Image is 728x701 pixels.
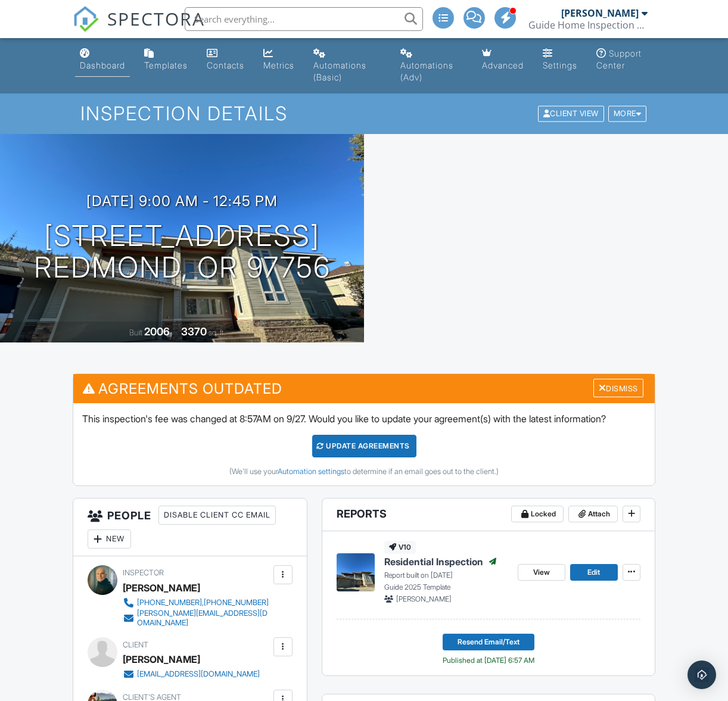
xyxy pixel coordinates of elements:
a: Metrics [259,43,299,77]
div: Support Center [596,48,642,70]
span: SPECTORA [107,6,205,31]
div: Templates [144,60,188,70]
div: Contacts [207,60,244,70]
img: The Best Home Inspection Software - Spectora [73,6,99,32]
span: Inspector [123,568,164,577]
div: Client View [538,106,604,122]
div: Update Agreements [312,435,416,457]
a: [PERSON_NAME][EMAIL_ADDRESS][DOMAIN_NAME] [123,609,270,628]
a: SPECTORA [73,16,205,41]
a: Dashboard [75,43,130,77]
span: Client [123,640,148,649]
h1: [STREET_ADDRESS] Redmond, OR 97756 [34,220,331,283]
a: Advanced [477,43,528,77]
div: Metrics [263,60,294,70]
h3: [DATE] 9:00 am - 12:45 pm [86,193,278,209]
div: Advanced [482,60,524,70]
input: Search everything... [185,7,423,31]
div: Disable Client CC Email [158,506,276,525]
div: 3370 [181,325,207,338]
div: [PERSON_NAME] [123,579,200,597]
div: 2006 [144,325,170,338]
div: More [608,106,647,122]
div: (We'll use your to determine if an email goes out to the client.) [82,467,646,476]
div: [PERSON_NAME] [561,7,639,19]
a: [PHONE_NUMBER],[PHONE_NUMBER] [123,597,270,609]
a: Automations (Advanced) [396,43,468,89]
div: Guide Home Inspection LLC [528,19,648,31]
h3: People [73,499,306,556]
div: Open Intercom Messenger [687,661,716,689]
a: Settings [538,43,582,77]
div: Dashboard [80,60,125,70]
div: [PERSON_NAME][EMAIL_ADDRESS][DOMAIN_NAME] [137,609,270,628]
div: Automations (Basic) [313,60,366,82]
a: Automation settings [278,467,344,476]
a: Templates [139,43,192,77]
div: Dismiss [593,379,643,397]
div: New [88,529,131,549]
a: Contacts [202,43,249,77]
h3: Agreements Outdated [73,374,655,403]
a: Client View [537,108,607,117]
span: sq. ft. [209,328,225,337]
div: This inspection's fee was changed at 8:57AM on 9/27. Would you like to update your agreement(s) w... [73,403,655,485]
div: [EMAIL_ADDRESS][DOMAIN_NAME] [137,669,260,679]
a: Support Center [592,43,652,77]
span: Built [129,328,142,337]
div: Settings [543,60,577,70]
div: [PERSON_NAME] [123,650,200,668]
h1: Inspection Details [80,103,648,124]
a: [EMAIL_ADDRESS][DOMAIN_NAME] [123,668,260,680]
div: [PHONE_NUMBER],[PHONE_NUMBER] [137,598,269,607]
a: Automations (Basic) [309,43,385,89]
div: Automations (Adv) [400,60,453,82]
